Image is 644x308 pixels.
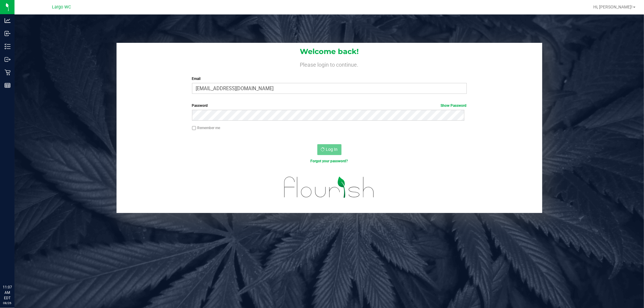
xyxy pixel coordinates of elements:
input: Remember me [192,126,196,130]
span: Password [192,103,208,108]
inline-svg: Reports [5,82,11,88]
a: Show Password [441,103,467,108]
a: Forgot your password? [311,159,348,163]
inline-svg: Inbound [5,30,11,37]
inline-svg: Analytics [5,17,11,24]
span: Hi, [PERSON_NAME]! [593,5,633,9]
span: Log In [326,147,338,152]
h4: Please login to continue. [117,60,542,68]
inline-svg: Retail [5,69,11,75]
p: 11:07 AM EDT [3,284,12,301]
h1: Welcome back! [117,48,542,56]
label: Email [192,76,467,81]
inline-svg: Inventory [5,43,11,49]
inline-svg: Outbound [5,56,11,62]
p: 08/26 [3,301,12,305]
span: Largo WC [52,5,71,10]
label: Remember me [192,125,220,131]
button: Log In [317,144,341,155]
img: flourish_logo.svg [276,170,383,204]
